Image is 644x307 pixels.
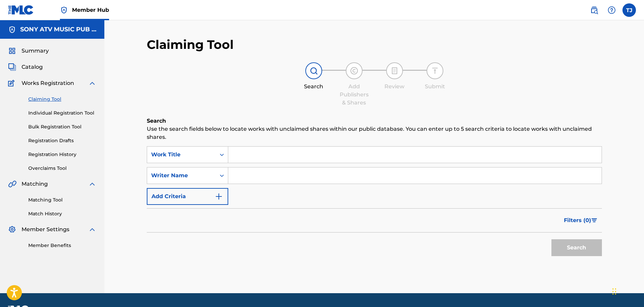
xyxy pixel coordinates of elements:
[22,225,69,234] span: Member Settings
[8,63,16,71] img: Catalog
[564,216,591,224] span: Filters ( 0 )
[28,123,96,130] a: Bulk Registration Tool
[28,96,96,103] a: Claiming Tool
[28,151,96,158] a: Registration History
[22,47,49,55] span: Summary
[8,180,16,188] img: Matching
[8,47,49,55] a: SummarySummary
[8,225,16,234] img: Member Settings
[28,242,96,249] a: Member Benefits
[147,125,602,141] p: Use the search fields below to locate works with unclaimed shares within our public database. You...
[391,67,399,75] img: step indicator icon for Review
[22,180,48,188] span: Matching
[151,151,212,159] div: Work Title
[215,192,223,201] img: 9d2ae6d4665cec9f34b9.svg
[22,79,74,87] span: Works Registration
[88,180,96,188] img: expand
[622,3,636,17] div: User Menu
[378,83,411,91] div: Review
[8,47,16,55] img: Summary
[608,6,616,14] img: help
[20,26,96,33] h5: SONY ATV MUSIC PUB LLC
[418,83,452,91] div: Submit
[147,188,228,205] button: Add Criteria
[88,225,96,234] img: expand
[310,67,318,75] img: step indicator icon for Search
[28,110,96,117] a: Individual Registration Tool
[297,83,331,91] div: Search
[8,26,16,34] img: Accounts
[610,275,644,307] iframe: Chat Widget
[151,172,212,180] div: Writer Name
[560,212,602,229] button: Filters (0)
[147,146,602,259] form: Search Form
[22,63,43,71] span: Catalog
[28,196,96,204] a: Matching Tool
[60,6,68,14] img: Top Rightsholder
[337,83,371,107] div: Add Publishers & Shares
[8,63,43,71] a: CatalogCatalog
[612,281,616,302] div: Drag
[28,137,96,144] a: Registration Drafts
[88,79,96,87] img: expand
[8,5,34,15] img: MLC Logo
[590,6,598,14] img: search
[28,210,96,217] a: Match History
[147,117,602,125] h6: Search
[147,37,234,52] h2: Claiming Tool
[8,79,17,87] img: Works Registration
[350,67,358,75] img: step indicator icon for Add Publishers & Shares
[591,218,597,222] img: filter
[431,67,439,75] img: step indicator icon for Submit
[28,165,96,172] a: Overclaims Tool
[605,3,618,17] div: Help
[625,202,644,256] iframe: Resource Center
[72,6,109,14] span: Member Hub
[587,3,601,17] a: Public Search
